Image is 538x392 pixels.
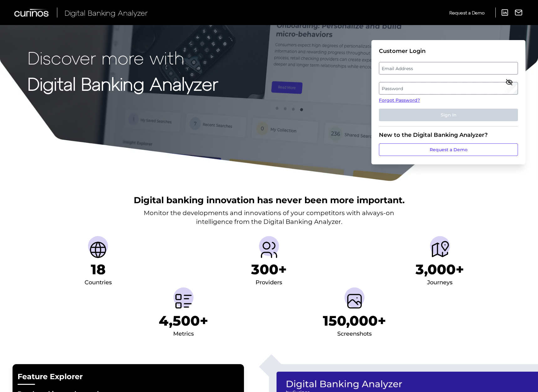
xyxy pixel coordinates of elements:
[449,10,484,15] span: Request a Demo
[337,329,372,339] div: Screenshots
[379,97,518,104] a: Forgot Password?
[379,143,518,156] a: Request a Demo
[14,9,49,17] img: Curinos
[379,83,517,94] label: Password
[430,240,450,260] img: Journeys
[344,291,365,311] img: Screenshots
[91,261,106,278] h1: 18
[416,261,464,278] h1: 3,000+
[379,48,518,54] div: Customer Login
[449,8,484,18] a: Request a Demo
[379,109,518,121] button: Sign In
[85,278,112,288] div: Countries
[144,209,394,226] p: Monitor the developments and innovations of your competitors with always-on intelligence from the...
[18,372,239,382] h2: Feature Explorer
[173,329,194,339] div: Metrics
[134,194,405,206] h2: Digital banking innovation has never been more important.
[28,73,218,94] strong: Digital Banking Analyzer
[379,63,517,74] label: Email Address
[65,8,148,17] span: Digital Banking Analyzer
[159,312,208,329] h1: 4,500+
[323,312,386,329] h1: 150,000+
[256,278,282,288] div: Providers
[28,48,218,67] p: Discover more with
[251,261,287,278] h1: 300+
[173,291,194,311] img: Metrics
[259,240,279,260] img: Providers
[88,240,108,260] img: Countries
[379,132,518,138] div: New to the Digital Banking Analyzer?
[427,278,453,288] div: Journeys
